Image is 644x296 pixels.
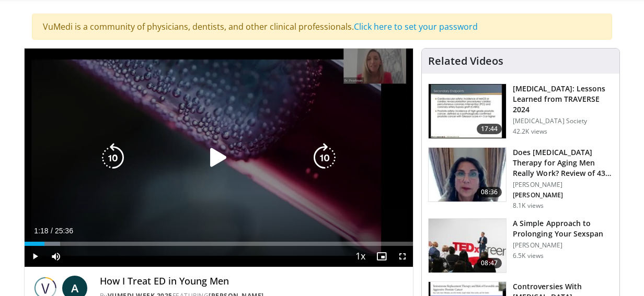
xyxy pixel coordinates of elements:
span: / [51,227,53,235]
video-js: Video Player [25,49,413,267]
img: c4bd4661-e278-4c34-863c-57c104f39734.150x105_q85_crop-smart_upscale.jpg [429,219,506,273]
h3: Does [MEDICAL_DATA] Therapy for Aging Men Really Work? Review of 43 St… [513,147,613,179]
div: Progress Bar [25,242,413,246]
p: [PERSON_NAME] [513,181,613,189]
p: [MEDICAL_DATA] Society [513,117,613,125]
span: 1:18 [34,227,48,235]
img: 1317c62a-2f0d-4360-bee0-b1bff80fed3c.150x105_q85_crop-smart_upscale.jpg [429,84,506,138]
button: Playback Rate [350,246,371,267]
a: Click here to set your password [354,21,478,32]
h4: How I Treat ED in Young Men [100,276,405,287]
span: 08:36 [477,187,502,197]
h3: A Simple Approach to Prolonging Your Sexspan [513,218,613,239]
button: Enable picture-in-picture mode [371,246,392,267]
a: 17:44 [MEDICAL_DATA]: Lessons Learned from TRAVERSE 2024 [MEDICAL_DATA] Society 42.2K views [428,84,613,139]
button: Fullscreen [392,246,413,267]
h4: Related Videos [428,55,503,67]
p: [PERSON_NAME] [513,241,613,250]
span: 25:36 [55,227,73,235]
a: 08:47 A Simple Approach to Prolonging Your Sexspan [PERSON_NAME] 6.5K views [428,218,613,274]
button: Mute [45,246,66,267]
button: Play [25,246,45,267]
img: 4d4bce34-7cbb-4531-8d0c-5308a71d9d6c.150x105_q85_crop-smart_upscale.jpg [429,148,506,202]
p: 8.1K views [513,202,544,210]
span: 17:44 [477,124,502,134]
p: 42.2K views [513,127,547,136]
h3: [MEDICAL_DATA]: Lessons Learned from TRAVERSE 2024 [513,84,613,115]
div: VuMedi is a community of physicians, dentists, and other clinical professionals. [32,14,612,40]
a: 08:36 Does [MEDICAL_DATA] Therapy for Aging Men Really Work? Review of 43 St… [PERSON_NAME] [PERS... [428,147,613,210]
span: 08:47 [477,258,502,268]
p: 6.5K views [513,252,544,260]
p: [PERSON_NAME] [513,191,613,199]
